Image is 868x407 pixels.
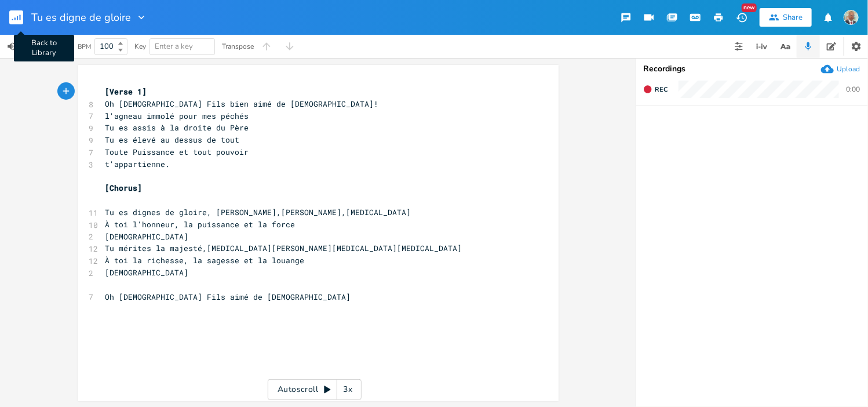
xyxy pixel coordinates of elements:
span: Tu es élevé au dessus de tout [105,135,240,145]
span: [DEMOGRAPHIC_DATA] [105,267,189,278]
div: Recordings [643,65,861,73]
span: t'appartienne. [105,159,170,169]
div: Key [134,43,146,50]
span: Oh [DEMOGRAPHIC_DATA] Fils bien aimé de [DEMOGRAPHIC_DATA]! [105,99,379,109]
span: À toi l'honneur, la puissance et la force [105,219,296,230]
div: Share [783,12,803,23]
div: BPM [78,43,91,50]
div: Autoscroll [268,379,362,400]
span: Rec [655,85,668,94]
span: Enter a key [155,41,193,52]
span: À toi la richesse, la sagesse et la louange [105,255,305,266]
span: Toute Puissance et tout pouvoir [105,147,249,157]
button: New [730,7,753,28]
span: [Chorus] [105,183,143,193]
div: New [742,3,757,12]
span: Tu es digne de gloire [31,12,131,23]
span: [Verse 1] [105,86,147,97]
span: l'agneau immolé pour mes péchés [105,111,249,121]
img: NODJIBEYE CHERUBIN [844,10,859,25]
span: Tu es assis à la droite du Père [105,122,249,133]
button: Upload [821,63,860,75]
div: Transpose [222,43,254,50]
span: Oh [DEMOGRAPHIC_DATA] Fils aimé de [DEMOGRAPHIC_DATA] [105,292,351,302]
div: Upload [837,64,860,74]
button: Rec [639,80,672,99]
button: Share [760,8,812,27]
span: Tu es dignes de gloire, [PERSON_NAME],[PERSON_NAME],[MEDICAL_DATA] [105,207,411,217]
span: [DEMOGRAPHIC_DATA] [105,231,189,242]
div: 3x [337,379,358,400]
span: Tu mérites la majesté,[MEDICAL_DATA][PERSON_NAME][MEDICAL_DATA][MEDICAL_DATA] [105,243,462,253]
button: Back to Library [9,3,32,31]
div: 0:00 [846,86,860,93]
